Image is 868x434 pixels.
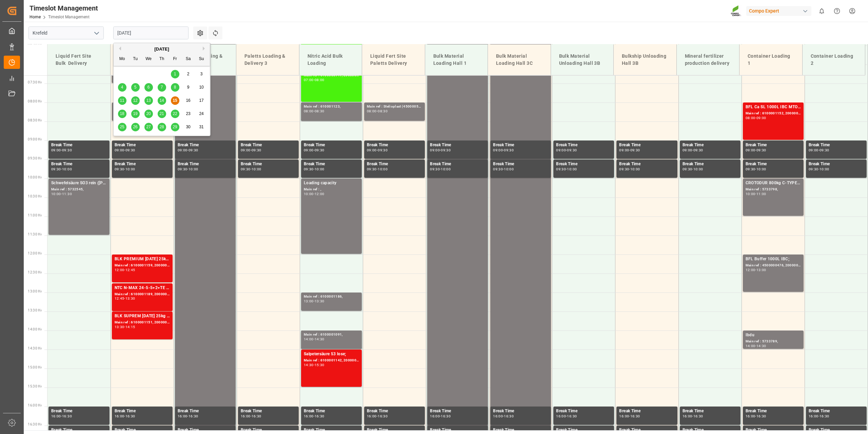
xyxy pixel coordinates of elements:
[746,180,801,187] div: CROTODUR 800kg C-TYPE BB JP;
[199,111,203,116] span: 24
[28,194,42,198] span: 10:30 Hr
[115,268,124,271] div: 12:00
[53,50,105,70] div: Liquid Fert Site Bulk Delivery
[692,149,693,152] div: -
[315,110,324,113] div: 08:30
[159,98,164,103] span: 14
[304,294,359,300] div: Main ref : 6100001186,
[619,161,674,168] div: Break Time
[556,408,611,415] div: Break Time
[693,168,703,171] div: 10:00
[756,344,766,347] div: 14:30
[746,408,801,415] div: Break Time
[28,99,42,103] span: 08:00 Hr
[113,26,189,39] input: DD.MM.YYYY
[146,111,151,116] span: 20
[746,6,811,16] div: Compo Expert
[430,161,485,168] div: Break Time
[304,104,359,110] div: Main ref : 610001123,
[818,149,820,152] div: -
[28,26,104,39] input: Type to search/select
[158,83,166,92] div: Choose Thursday, August 7th, 2025
[746,263,801,268] div: Main ref : 4500000476, 2000000296;
[314,363,315,366] div: -
[187,149,188,152] div: -
[746,111,801,116] div: Main ref : 6100001152, 2000000122;
[62,192,72,195] div: 11:30
[315,78,324,81] div: 08:00
[493,50,545,70] div: Bulk Material Loading Hall 3C
[174,85,176,90] span: 8
[304,351,359,358] div: Salpetersäure 53 lose;
[619,50,671,70] div: Bulkship Unloading Hall 3B
[51,408,107,415] div: Break Time
[28,289,42,293] span: 13:00 Hr
[503,149,504,152] div: -
[124,149,125,152] div: -
[124,268,125,271] div: -
[178,161,233,168] div: Break Time
[144,96,153,105] div: Choose Wednesday, August 13th, 2025
[746,161,801,168] div: Break Time
[171,123,179,131] div: Choose Friday, August 29th, 2025
[146,98,151,103] span: 13
[131,110,140,118] div: Choose Tuesday, August 19th, 2025
[304,149,314,152] div: 09:00
[121,85,123,90] span: 4
[619,168,629,171] div: 09:30
[144,123,153,131] div: Choose Wednesday, August 27th, 2025
[556,149,566,152] div: 09:00
[304,300,314,303] div: 13:00
[131,55,140,63] div: Tu
[756,116,766,119] div: 09:00
[378,149,388,152] div: 09:30
[630,168,640,171] div: 10:00
[431,50,482,70] div: Bulk Material Loading Hall 1
[171,110,179,118] div: Choose Friday, August 22nd, 2025
[304,358,359,363] div: Main ref : 6100001142, 2000001005;
[367,408,422,415] div: Break Time
[746,332,801,339] div: Ibdu
[115,291,170,297] div: Main ref : 6100001189, 2000000263;
[430,168,440,171] div: 09:30
[504,168,514,171] div: 10:00
[125,268,135,271] div: 12:45
[315,300,324,303] div: 13:30
[746,4,814,17] button: Compo Expert
[367,142,422,149] div: Break Time
[731,5,742,17] img: Screenshot%202023-09-29%20at%2010.02.21.png_1712312052.png
[314,78,315,81] div: -
[251,149,252,152] div: -
[115,313,170,320] div: BLK SUPREM [DATE] 25kg (x40) INT;BLK SUPREM [DATE] 50kg (x21) D,EN,FR,PL;BLK SUPREM [DATE]+3+TE B...
[693,149,703,152] div: 09:30
[124,325,125,328] div: -
[171,96,179,105] div: Choose Friday, August 15th, 2025
[189,168,198,171] div: 10:00
[115,263,170,268] div: Main ref : 6100001159, 2000001024;
[746,344,755,347] div: 14:00
[315,192,324,195] div: 12:00
[189,149,198,152] div: 09:30
[566,168,567,171] div: -
[51,149,61,152] div: 09:00
[746,168,755,171] div: 09:30
[159,125,164,129] span: 28
[377,110,378,113] div: -
[184,83,193,92] div: Choose Saturday, August 9th, 2025
[197,55,206,63] div: Su
[367,161,422,168] div: Break Time
[440,168,441,171] div: -
[809,142,864,149] div: Break Time
[186,111,190,116] span: 23
[683,142,738,149] div: Break Time
[304,408,359,415] div: Break Time
[144,110,153,118] div: Choose Wednesday, August 20th, 2025
[818,168,820,171] div: -
[28,251,42,255] span: 12:00 Hr
[755,192,756,195] div: -
[241,168,251,171] div: 09:30
[115,168,124,171] div: 09:30
[304,142,359,149] div: Break Time
[51,168,61,171] div: 09:30
[144,83,153,92] div: Choose Wednesday, August 6th, 2025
